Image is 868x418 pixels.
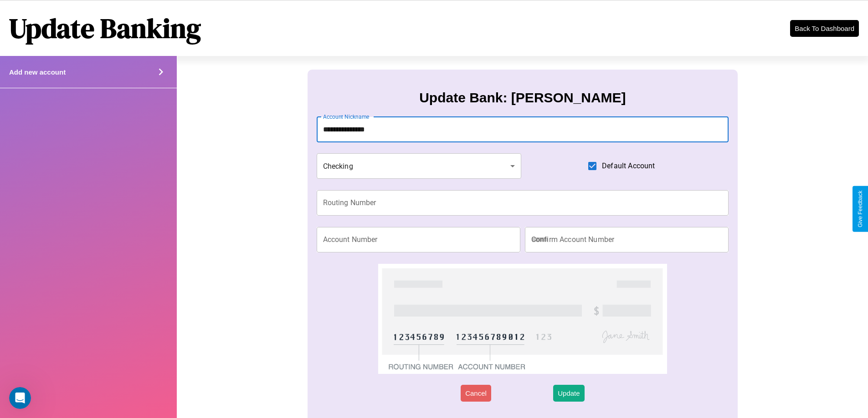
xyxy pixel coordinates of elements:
h4: Add new account [9,68,66,76]
div: Checking [317,153,522,179]
div: Give Feedback [857,191,863,227]
button: Cancel [461,385,491,402]
button: Back To Dashboard [790,20,859,37]
h3: Update Bank: [PERSON_NAME] [419,90,626,106]
label: Account Nickname [323,113,370,121]
button: Update [553,385,584,402]
img: check [378,264,667,374]
h1: Update Banking [9,10,201,47]
span: Default Account [602,161,655,171]
iframe: Intercom live chat [9,387,31,409]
